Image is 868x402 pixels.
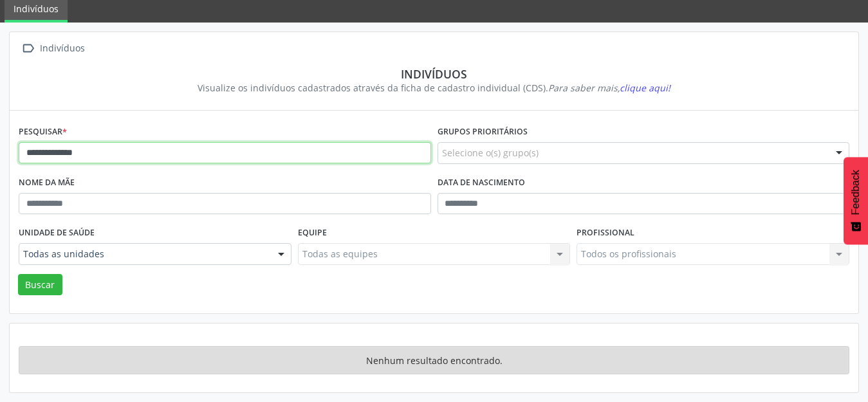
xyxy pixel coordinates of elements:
label: Pesquisar [19,122,67,142]
button: Buscar [18,274,62,296]
label: Unidade de saúde [19,223,95,243]
label: Grupos prioritários [438,122,528,142]
label: Profissional [577,223,634,243]
div: Visualize os indivíduos cadastrados através da ficha de cadastro individual (CDS). [28,81,840,95]
span: Feedback [850,170,862,215]
a:  Indivíduos [19,39,87,58]
span: Selecione o(s) grupo(s) [442,146,539,160]
label: Equipe [298,223,327,243]
label: Nome da mãe [19,173,75,193]
div: Indivíduos [37,39,87,58]
i:  [19,39,37,58]
span: Todas as unidades [23,248,265,260]
span: clique aqui! [620,82,670,94]
button: Feedback - Mostrar pesquisa [844,157,868,244]
div: Nenhum resultado encontrado. [19,346,849,374]
div: Indivíduos [28,67,840,81]
label: Data de nascimento [438,173,525,193]
i: Para saber mais, [548,82,670,94]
